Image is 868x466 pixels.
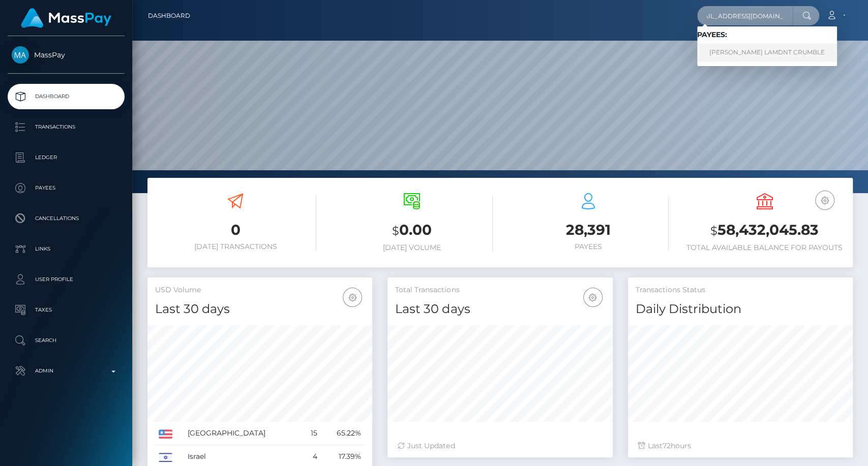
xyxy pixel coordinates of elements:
[8,206,125,231] a: Cancellations
[148,5,190,26] a: Dashboard
[12,119,121,135] p: Transactions
[12,46,29,64] img: MassPay
[638,441,843,451] div: Last hours
[159,453,172,462] img: IL.png
[710,224,717,238] small: $
[636,300,845,318] h4: Daily Distribution
[12,211,121,226] p: Cancellations
[12,302,121,318] p: Taxes
[159,429,172,439] img: US.png
[155,242,316,251] h6: [DATE] Transactions
[321,422,365,445] td: 65.22%
[663,441,671,450] span: 72
[508,242,669,251] h6: Payees
[684,243,845,252] h6: Total Available Balance for Payouts
[697,6,793,25] input: Search...
[12,180,121,196] p: Payees
[8,84,125,109] a: Dashboard
[8,236,125,262] a: Links
[636,285,845,295] h5: Transactions Status
[12,89,121,104] p: Dashboard
[155,220,316,240] h3: 0
[8,175,125,201] a: Payees
[508,220,669,240] h3: 28,391
[392,224,399,238] small: $
[155,300,365,318] h4: Last 30 days
[697,30,837,39] h6: Payees:
[395,285,605,295] h5: Total Transactions
[697,43,837,62] a: [PERSON_NAME] LAMDNT CRUMBLE
[12,241,121,257] p: Links
[684,220,845,241] h3: 58,432,045.83
[8,50,125,59] span: MassPay
[8,358,125,384] a: Admin
[21,8,111,28] img: MassPay Logo
[332,220,493,241] h3: 0.00
[8,267,125,292] a: User Profile
[302,422,321,445] td: 15
[332,243,493,252] h6: [DATE] Volume
[12,333,121,348] p: Search
[8,328,125,353] a: Search
[12,272,121,287] p: User Profile
[8,145,125,170] a: Ledger
[8,114,125,140] a: Transactions
[395,300,605,318] h4: Last 30 days
[12,363,121,379] p: Admin
[398,441,602,451] div: Just Updated
[155,285,365,295] h5: USD Volume
[12,150,121,165] p: Ledger
[8,297,125,323] a: Taxes
[184,422,302,445] td: [GEOGRAPHIC_DATA]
